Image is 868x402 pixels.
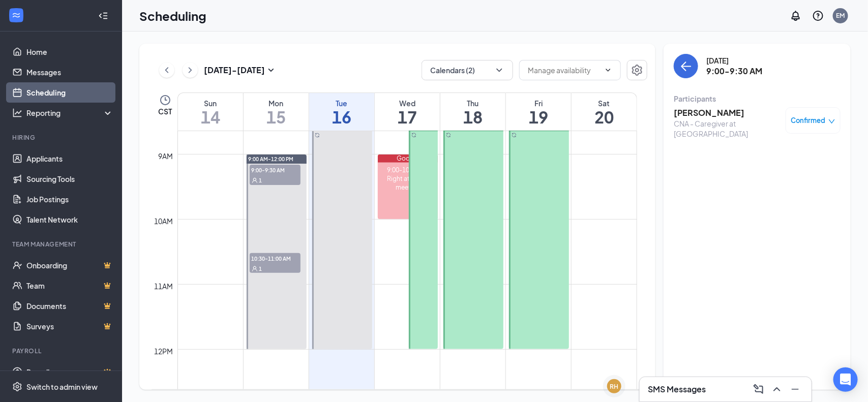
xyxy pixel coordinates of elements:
[674,107,781,118] h3: [PERSON_NAME]
[572,93,637,131] a: September 20, 2025
[375,93,440,131] a: September 17, 2025
[153,346,175,357] div: 12pm
[753,383,765,395] svg: ComposeMessage
[265,64,277,76] svg: SmallChevronDown
[812,10,824,22] svg: QuestionInfo
[512,133,517,138] svg: Sync
[244,93,309,131] a: September 15, 2025
[11,10,21,20] svg: WorkstreamLogo
[250,165,301,175] span: 9:00-9:30 AM
[12,347,111,355] div: Payroll
[828,118,835,125] span: down
[12,382,22,392] svg: Settings
[309,108,374,126] h1: 16
[375,98,440,108] div: Wed
[26,362,113,382] a: PayrollCrown
[204,65,265,76] h3: [DATE] - [DATE]
[159,94,171,106] svg: Clock
[98,11,108,21] svg: Collapse
[309,98,374,108] div: Tue
[250,253,301,263] span: 10:30-11:00 AM
[178,93,243,131] a: September 14, 2025
[706,66,762,77] h3: 9:00-9:30 AM
[836,11,845,20] div: EM
[572,98,637,108] div: Sat
[631,64,643,76] svg: Settings
[440,98,505,108] div: Thu
[771,383,783,395] svg: ChevronUp
[178,108,243,126] h1: 14
[139,7,206,24] h1: Scheduling
[162,64,172,76] svg: ChevronLeft
[494,65,504,75] svg: ChevronDown
[153,215,175,227] div: 10am
[26,255,113,275] a: OnboardingCrown
[572,108,637,126] h1: 20
[674,118,781,139] div: CNA - Caregiver at [GEOGRAPHIC_DATA]
[12,240,111,249] div: Team Management
[26,148,113,169] a: Applicants
[309,93,374,131] a: September 16, 2025
[259,177,262,184] span: 1
[440,108,505,126] h1: 18
[26,169,113,189] a: Sourcing Tools
[26,296,113,316] a: DocumentsCrown
[627,60,647,80] button: Settings
[12,108,22,118] svg: Analysis
[26,382,98,392] div: Switch to admin view
[528,65,600,76] input: Manage availability
[178,98,243,108] div: Sun
[751,381,767,397] button: ComposeMessage
[252,177,258,183] svg: User
[26,189,113,209] a: Job Postings
[26,42,113,62] a: Home
[769,381,785,397] button: ChevronUp
[506,108,571,126] h1: 19
[26,275,113,296] a: TeamCrown
[315,133,320,138] svg: Sync
[440,93,505,131] a: September 18, 2025
[252,266,258,272] svg: User
[604,66,612,74] svg: ChevronDown
[790,10,802,22] svg: Notifications
[185,64,195,76] svg: ChevronRight
[26,108,114,118] div: Reporting
[378,154,438,163] div: Google
[791,115,826,126] span: Confirmed
[506,93,571,131] a: September 19, 2025
[610,382,619,391] div: RH
[674,94,841,104] div: Participants
[183,63,198,78] button: ChevronRight
[249,156,294,163] span: 9:00 AM-12:00 PM
[12,133,111,142] div: Hiring
[378,166,438,174] div: 9:00-10:00 AM
[422,60,513,80] button: Calendars (2)ChevronDown
[789,383,801,395] svg: Minimize
[259,265,262,272] span: 1
[506,98,571,108] div: Fri
[648,384,706,395] h3: SMS Messages
[375,108,440,126] h1: 17
[378,174,438,192] div: Right at Home meeting
[26,316,113,336] a: SurveysCrown
[153,281,175,292] div: 11am
[446,133,451,138] svg: Sync
[159,63,174,78] button: ChevronLeft
[674,54,698,78] button: back-button
[833,367,858,392] div: Open Intercom Messenger
[157,150,175,162] div: 9am
[706,55,762,66] div: [DATE]
[244,108,309,126] h1: 15
[158,106,172,116] span: CST
[680,60,692,72] svg: ArrowLeft
[411,133,416,138] svg: Sync
[244,98,309,108] div: Mon
[26,82,113,103] a: Scheduling
[26,209,113,230] a: Talent Network
[26,62,113,82] a: Messages
[787,381,803,397] button: Minimize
